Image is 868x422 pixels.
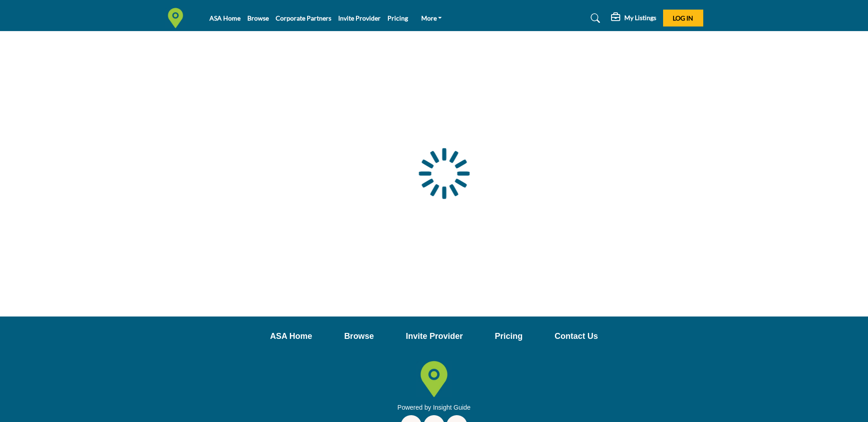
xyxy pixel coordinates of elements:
[416,361,452,397] img: No Site Logo
[397,404,471,411] a: Powered by Insight Guide
[247,14,269,22] a: Browse
[611,13,656,24] div: My Listings
[165,8,190,28] img: Site Logo
[270,330,312,343] a: ASA Home
[582,11,606,26] a: Search
[554,330,598,343] a: Contact Us
[209,14,241,22] a: ASA Home
[387,14,408,22] a: Pricing
[338,14,381,22] a: Invite Provider
[406,330,463,343] a: Invite Provider
[495,330,523,343] a: Pricing
[344,330,374,343] a: Browse
[624,14,656,22] h5: My Listings
[663,10,703,26] button: Log In
[276,14,331,22] a: Corporate Partners
[673,14,693,22] span: Log In
[415,12,449,25] a: More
